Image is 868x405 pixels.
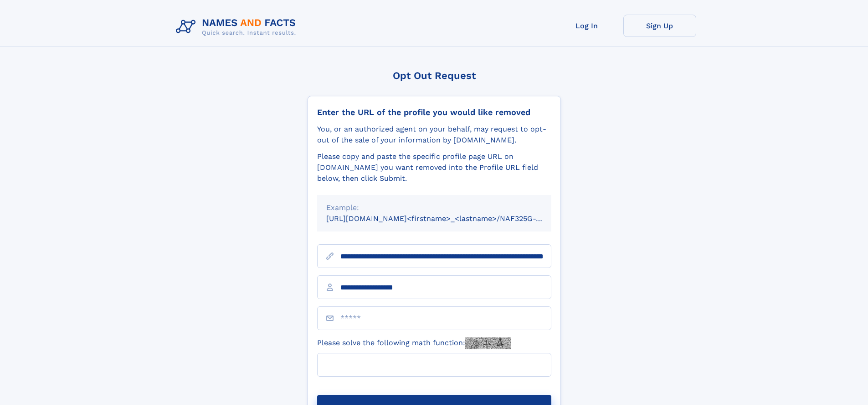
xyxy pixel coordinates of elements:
[326,202,542,213] div: Example:
[317,337,511,349] label: Please solve the following math function:
[172,15,303,39] img: Logo Names and Facts
[317,124,551,146] div: You, or an authorized agent on your behalf, may request to opt-out of the sale of your informatio...
[550,15,623,37] a: Log In
[317,107,551,117] div: Enter the URL of the profile you would like removed
[326,214,569,223] small: [URL][DOMAIN_NAME]<firstname>_<lastname>/NAF325G-xxxxxxxx
[317,151,551,184] div: Please copy and paste the specific profile page URL on [DOMAIN_NAME] you want removed into the Pr...
[308,70,561,81] div: Opt Out Request
[623,15,696,37] a: Sign Up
